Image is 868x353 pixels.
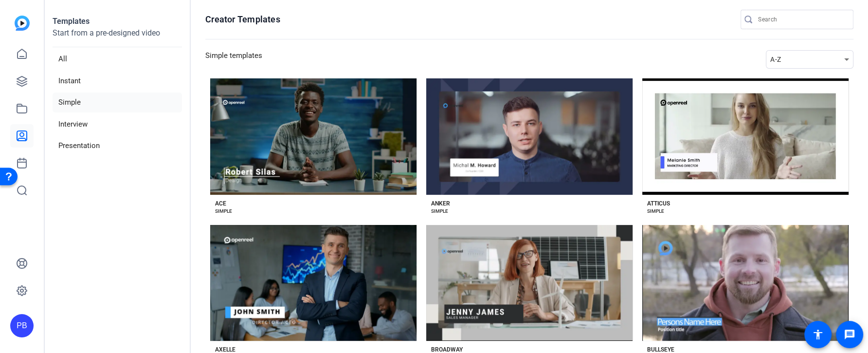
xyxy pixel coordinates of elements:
[53,49,182,69] li: All
[210,78,416,195] button: Template image
[53,93,182,112] li: Simple
[642,225,849,341] button: Template image
[205,14,280,25] h1: Creator Templates
[812,329,824,340] mat-icon: accessibility
[205,50,262,69] h3: Simple templates
[53,114,182,134] li: Interview
[210,225,416,341] button: Template image
[431,207,448,215] div: SIMPLE
[431,200,450,207] div: ANKER
[53,136,182,156] li: Presentation
[844,329,855,340] mat-icon: message
[53,27,182,47] p: Start from a pre-designed video
[53,71,182,91] li: Instant
[758,14,846,25] input: Search
[426,225,633,341] button: Template image
[770,56,781,63] span: A-Z
[215,200,226,207] div: ACE
[15,16,30,31] img: blue-gradient.svg
[647,200,670,207] div: ATTICUS
[647,207,664,215] div: SIMPLE
[642,78,849,195] button: Template image
[10,314,34,337] div: PB
[53,17,90,26] strong: Templates
[426,78,633,195] button: Template image
[215,207,232,215] div: SIMPLE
